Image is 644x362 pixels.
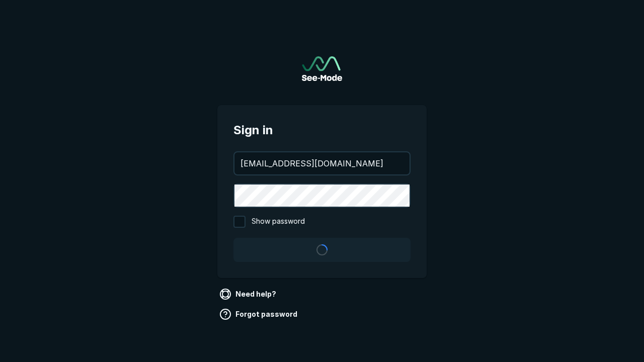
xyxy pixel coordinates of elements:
a: Go to sign in [302,56,342,81]
span: Sign in [233,121,411,139]
span: Show password [252,216,305,228]
img: See-Mode Logo [302,56,342,81]
a: Need help? [217,286,280,302]
input: your@email.com [234,152,410,174]
a: Forgot password [217,306,301,322]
